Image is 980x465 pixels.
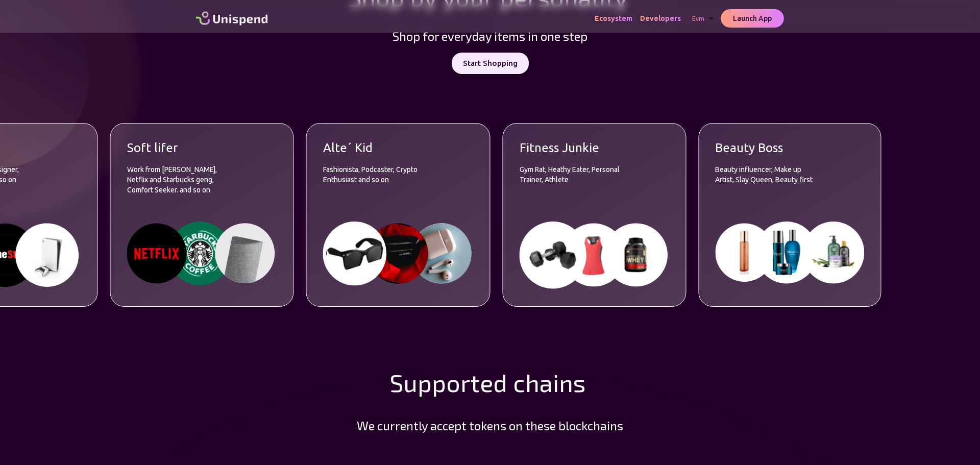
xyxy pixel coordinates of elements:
span: e [480,368,493,397]
span: a [540,368,553,397]
span: p [418,368,432,397]
span: s [573,368,585,397]
span: n [559,368,573,397]
div: evm [689,12,721,25]
span: u [403,368,418,397]
p: Gym Rat, Heathy Eater, Personal Trainer, Athlete [520,164,622,205]
p: Beauty influencer, Make up Artist, Slay Queen, Beauty first [715,164,817,205]
p: Soft lifer [127,140,229,156]
img: Fitness Junkie [520,222,669,289]
span: h [525,368,540,397]
p: Fashionista, Podcaster, Crypto Enthusiast and so on [323,164,425,205]
img: Beauty Boss [715,222,864,284]
span: o [446,368,460,397]
span: d [493,368,507,397]
span: r [460,368,471,397]
span: Ecosystem [595,14,632,22]
span: i [553,368,559,397]
span: We currently accept tokens on these blockchains [357,418,623,433]
span: t [471,368,480,397]
button: Start Shopping [452,53,529,74]
img: Soft lifer [127,222,277,285]
span: evm [692,15,704,22]
p: Alte´ Kid [323,140,425,156]
span: Developers [640,14,681,22]
span: Shop for everyday items in one step [393,29,587,43]
p: Beauty Boss [715,140,817,156]
img: Alte´ Kid [323,222,474,285]
button: Launch App [721,9,784,28]
span: c [513,368,525,397]
p: Fitness Junkie [520,140,622,156]
span: S [389,368,403,397]
span: p [432,368,446,397]
p: Work from [PERSON_NAME], Netflix and Starbucks geng, Comfort Seeker. and so on [127,164,229,205]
